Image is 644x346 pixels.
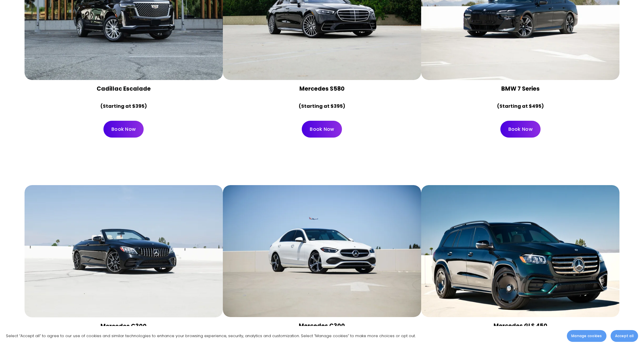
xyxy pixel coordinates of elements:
strong: Mercedes C300 [100,322,147,330]
strong: Mercedes GLS 450 [494,322,547,330]
strong: (Starting at $395) [299,103,345,110]
strong: (Starting at $395) [100,103,147,110]
strong: (Starting at $495) [497,103,544,110]
strong: Cadillac Escalade [97,85,151,93]
strong: Mercedes S580 [299,85,345,93]
a: Book Now [103,121,144,138]
button: Manage cookies [567,330,606,342]
span: Accept all [615,333,634,339]
a: Book Now [302,121,342,138]
a: Book Now [500,121,541,138]
p: Select “Accept all” to agree to our use of cookies and similar technologies to enhance your brows... [6,332,416,339]
button: Accept all [611,330,638,342]
strong: Mercedes C300 [299,322,345,330]
strong: BMW 7 Series [501,85,540,93]
span: Manage cookies [571,333,602,339]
